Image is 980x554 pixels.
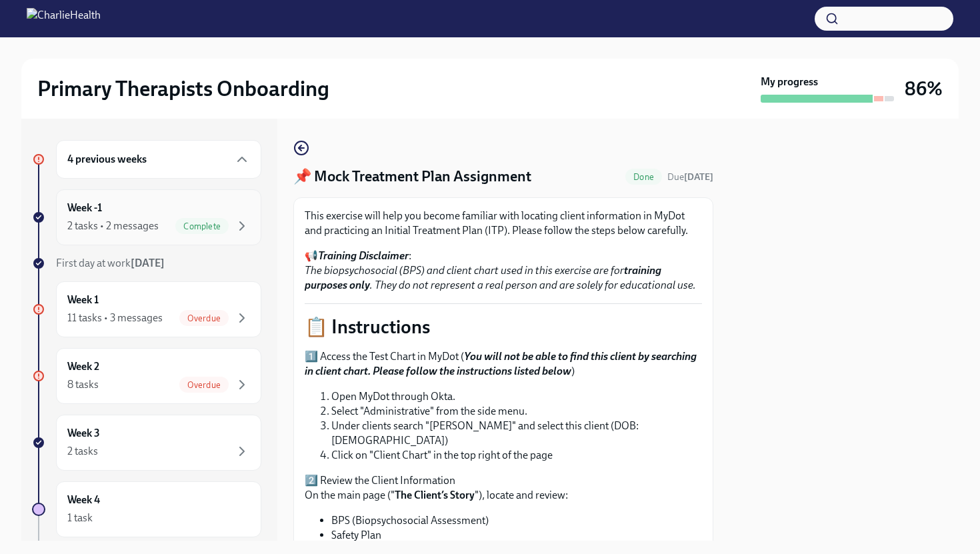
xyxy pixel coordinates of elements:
h2: Primary Therapists Onboarding [37,75,329,102]
h3: 86% [905,77,943,101]
strong: Training Disclaimer [318,249,409,262]
h6: 4 previous weeks [67,152,147,167]
h6: Week 2 [67,359,99,374]
div: 2 tasks [67,444,98,459]
div: 11 tasks • 3 messages [67,311,163,325]
p: 1️⃣ Access the Test Chart in MyDot ( ) [305,349,702,379]
span: Due [667,171,713,183]
p: This exercise will help you become familiar with locating client information in MyDot and practic... [305,209,702,238]
div: 4 previous weeks [56,140,261,179]
a: Week 111 tasks • 3 messagesOverdue [32,281,261,337]
a: First day at work[DATE] [32,256,261,271]
div: 8 tasks [67,377,99,392]
h4: 📌 Mock Treatment Plan Assignment [293,167,531,187]
h6: Week -1 [67,201,102,215]
span: Overdue [179,313,229,323]
p: 📢 : [305,249,702,293]
img: CharlieHealth [27,8,101,29]
li: BPS (Biopsychosocial Assessment) [331,513,702,528]
a: Week -12 tasks • 2 messagesComplete [32,189,261,245]
div: 2 tasks • 2 messages [67,219,159,233]
a: Week 41 task [32,481,261,537]
li: Safety Plan [331,528,702,543]
h6: Week 3 [67,426,100,441]
li: Click on "Client Chart" in the top right of the page [331,448,702,463]
h6: Week 1 [67,293,99,307]
a: Week 32 tasks [32,415,261,471]
div: 1 task [67,511,93,525]
strong: [DATE] [684,171,713,183]
span: First day at work [56,257,165,269]
a: Week 28 tasksOverdue [32,348,261,404]
p: 📋 Instructions [305,315,702,339]
li: Select "Administrative" from the side menu. [331,404,702,419]
span: Done [625,172,662,182]
strong: You will not be able to find this client by searching in client chart. Please follow the instruct... [305,350,697,377]
span: Overdue [179,380,229,390]
em: The biopsychosocial (BPS) and client chart used in this exercise are for . They do not represent ... [305,264,696,291]
h6: Week 4 [67,493,100,507]
strong: [DATE] [131,257,165,269]
p: 2️⃣ Review the Client Information On the main page (" "), locate and review: [305,473,702,503]
span: August 15th, 2025 09:00 [667,171,713,183]
strong: The Client’s Story [395,489,475,501]
strong: My progress [761,75,818,89]
li: Open MyDot through Okta. [331,389,702,404]
li: Under clients search "[PERSON_NAME]" and select this client (DOB: [DEMOGRAPHIC_DATA]) [331,419,702,448]
span: Complete [175,221,229,231]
